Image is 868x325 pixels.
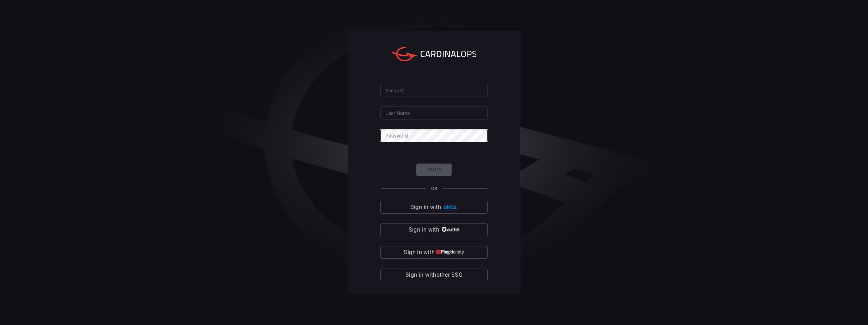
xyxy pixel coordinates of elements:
input: Type your user name [380,106,488,119]
button: Sign in with [380,201,488,214]
input: Type your account [380,84,488,97]
img: Ad5vKXme8s1CQAAAABJRU5ErkJggg== [442,204,458,210]
span: Sign in with [409,225,439,235]
span: OR [431,186,437,191]
button: Sign in with [380,246,488,259]
span: Sign in with [410,202,441,212]
span: Sign in with other SSO [405,270,463,280]
button: Sign in withother SSO [380,269,488,281]
button: Sign in with [380,223,488,236]
img: quu4iresuhQAAAABJRU5ErkJggg== [436,250,464,255]
img: vP8Hhh4KuCH8AavWKdZY7RZgAAAAASUVORK5CYII= [441,227,459,232]
span: Sign in with [404,247,434,257]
